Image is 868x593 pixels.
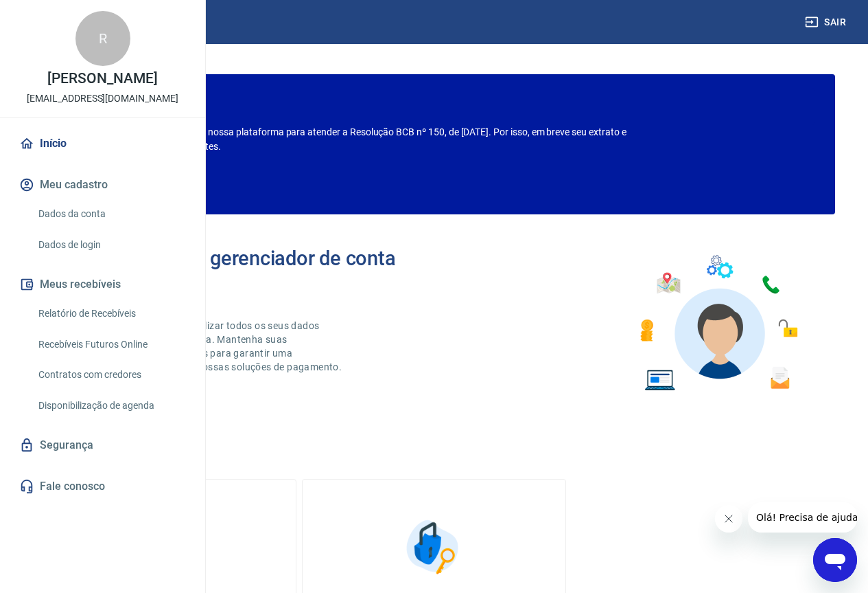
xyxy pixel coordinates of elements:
[16,430,189,460] a: Segurança
[16,269,189,300] button: Meus recebíveis
[75,11,130,66] div: R
[60,247,434,291] h2: Bem-vindo(a) ao gerenciador de conta Vindi
[399,513,468,581] img: Segurança
[628,247,808,399] img: Imagem de um avatar masculino com diversos icones exemplificando as funcionalidades do gerenciado...
[33,392,189,420] a: Disponibilização de agenda
[748,502,857,533] iframe: Mensagem da empresa
[47,71,157,86] p: [PERSON_NAME]
[8,10,115,21] span: Olá! Precisa de ajuda?
[802,10,852,35] button: Sair
[33,361,189,389] a: Contratos com credores
[33,300,189,328] a: Relatório de Recebíveis
[33,331,189,359] a: Recebíveis Futuros Online
[54,125,662,154] p: Estamos realizando adequações em nossa plataforma para atender a Resolução BCB nº 150, de [DATE]....
[33,231,189,259] a: Dados de login
[16,471,189,502] a: Fale conosco
[813,538,857,582] iframe: Botão para abrir a janela de mensagens
[27,91,178,106] p: [EMAIL_ADDRESS][DOMAIN_NAME]
[16,128,189,159] a: Início
[33,200,189,228] a: Dados da conta
[16,170,189,200] button: Meu cadastro
[715,505,742,533] iframe: Fechar mensagem
[33,449,835,462] h5: O que deseja fazer hoje?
